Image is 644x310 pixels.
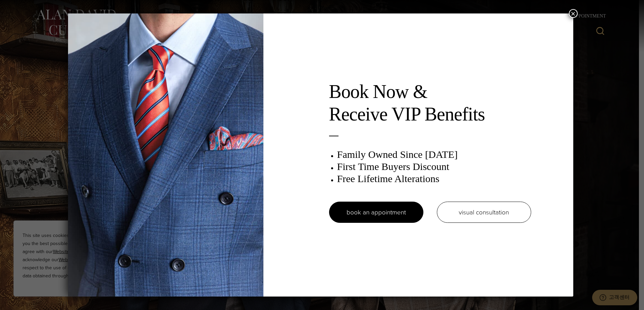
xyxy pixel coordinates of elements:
[337,161,531,173] h3: First Time Buyers Discount
[329,80,531,126] h2: Book Now & Receive VIP Benefits
[569,9,578,18] button: Close
[17,4,38,11] span: 고객센터
[329,202,423,223] a: book an appointment
[337,173,531,185] h3: Free Lifetime Alterations
[437,202,531,223] a: visual consultation
[337,148,531,161] h3: Family Owned Since [DATE]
